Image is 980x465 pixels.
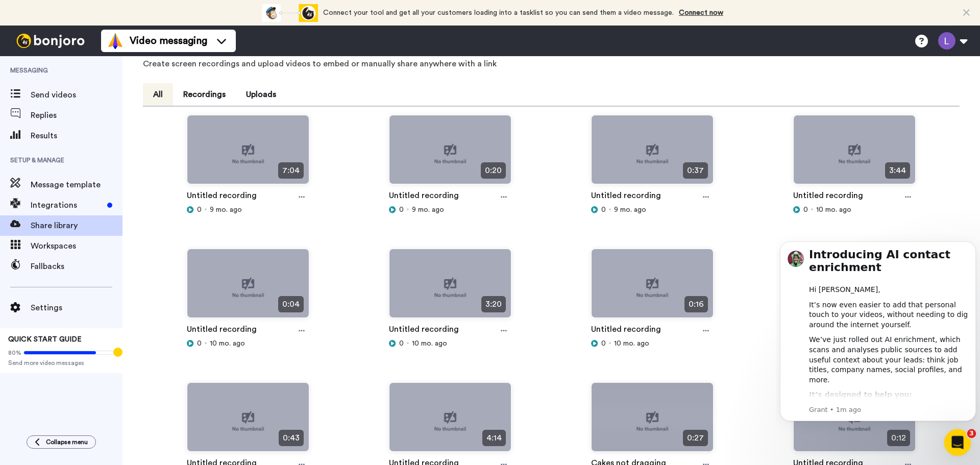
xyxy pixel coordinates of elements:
a: Untitled recording [187,189,257,205]
img: bj-logo-header-white.svg [12,34,89,48]
span: 0:43 [279,430,304,446]
img: no-thumbnail.jpg [187,115,309,192]
div: 9 mo. ago [187,205,309,215]
span: Video messaging [130,34,207,48]
span: 3:20 [481,296,506,312]
img: vm-color.svg [107,33,124,49]
div: 9 mo. ago [591,205,714,215]
span: Send more video messages [8,359,114,367]
span: 0:37 [683,162,708,179]
span: 3 [967,429,976,438]
span: 7:04 [278,162,304,179]
img: no-thumbnail.jpg [389,115,511,192]
span: 0:16 [684,296,708,312]
img: no-thumbnail.jpg [592,383,713,460]
div: 10 mo. ago [187,338,309,349]
img: no-thumbnail.jpg [794,115,915,192]
span: 0 [601,205,606,215]
span: 3:44 [885,162,910,179]
span: QUICK START GUIDE [8,336,82,343]
img: no-thumbnail.jpg [187,249,309,326]
span: Share library [31,219,122,232]
div: animation [262,4,318,22]
div: Tooltip anchor [113,348,122,357]
span: 0 [197,205,202,215]
span: Message template [31,179,122,191]
a: Untitled recording [591,189,661,205]
span: Settings [31,302,122,314]
a: Connect now [679,9,723,16]
span: 0 [803,205,808,215]
span: 0 [601,338,606,349]
a: Untitled recording [389,189,459,205]
span: Connect your tool and get all your customers loading into a tasklist so you can send them a video... [323,9,674,16]
span: Results [31,130,122,142]
span: 4:14 [482,430,506,446]
iframe: Intercom live chat [944,429,971,456]
span: 0:20 [481,162,506,179]
img: no-thumbnail.jpg [592,115,713,192]
span: Collapse menu [46,438,88,446]
span: 0:04 [278,296,304,312]
img: no-thumbnail.jpg [592,249,713,326]
a: Untitled recording [389,323,459,338]
span: 0 [399,338,404,349]
span: 80% [8,349,21,357]
button: Recordings [173,83,236,106]
button: Collapse menu [27,435,96,449]
div: 9 mo. ago [389,205,511,215]
span: 0 [399,205,404,215]
button: Uploads [236,83,286,106]
div: 10 mo. ago [591,338,714,349]
span: Integrations [31,199,103,211]
div: 10 mo. ago [793,205,916,215]
button: All [143,83,173,106]
span: Workspaces [31,240,122,252]
span: Fallbacks [31,260,122,273]
img: no-thumbnail.jpg [389,249,511,326]
a: Untitled recording [591,323,661,338]
img: no-thumbnail.jpg [389,383,511,460]
iframe: Intercom notifications message [776,229,980,460]
img: no-thumbnail.jpg [187,383,309,460]
div: 10 mo. ago [389,338,511,349]
span: 0 [197,338,202,349]
a: Untitled recording [793,189,863,205]
span: 0:27 [683,430,708,446]
span: Send videos [31,89,122,101]
span: Replies [31,109,122,121]
a: Untitled recording [187,323,257,338]
p: Create screen recordings and upload videos to embed or manually share anywhere with a link [143,58,960,70]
